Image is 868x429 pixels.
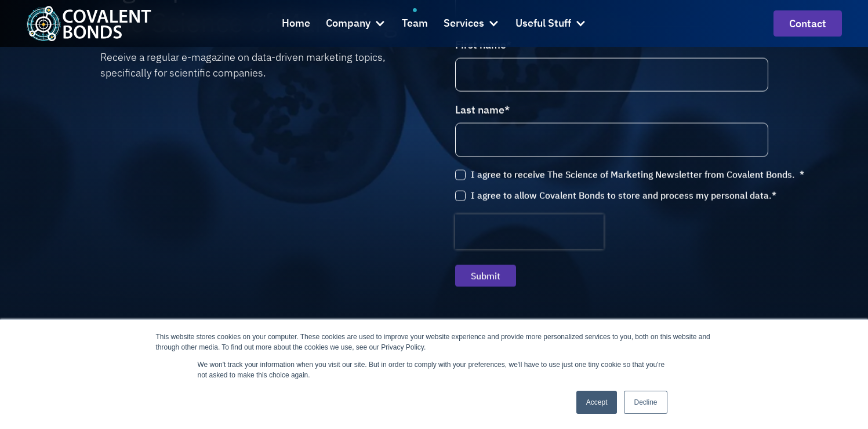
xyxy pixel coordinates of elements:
span: Last name [455,103,504,117]
div: Home [282,15,310,32]
p: Receive a regular e-magazine on data-driven marketing topics, specifically for scientific companies. [100,49,413,81]
p: We won't track your information when you visit our site. But in order to comply with your prefere... [198,359,671,380]
a: contact [773,10,842,37]
span: First name [455,38,506,51]
input: I agree to receive The Science of Marketing Newsletter from Covalent Bonds. * [455,170,466,180]
a: Team [402,8,428,39]
div: Company [326,15,371,32]
p: I agree to receive The Science of Marketing Newsletter from Covalent Bonds. [471,169,795,180]
iframe: reCAPTCHA [455,214,604,249]
a: home [26,6,151,41]
div: Useful Stuff [515,15,571,32]
div: Team [402,15,428,32]
div: Services [444,8,500,39]
iframe: Chat Widget [691,304,868,429]
div: Services [444,15,484,32]
div: This website stores cookies on your computer. These cookies are used to improve your website expe... [156,332,713,352]
img: Covalent Bonds White / Teal Logo [26,6,151,41]
div: Useful Stuff [515,8,587,39]
div: Company [326,8,386,39]
a: Home [282,8,310,39]
p: I agree to allow Covalent Bonds to store and process my personal data. [471,190,772,201]
a: Decline [624,391,667,414]
input: Submit [455,264,516,286]
a: Accept [576,391,618,414]
input: I agree to allow Covalent Bonds to store and process my personal data.* [455,191,466,201]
